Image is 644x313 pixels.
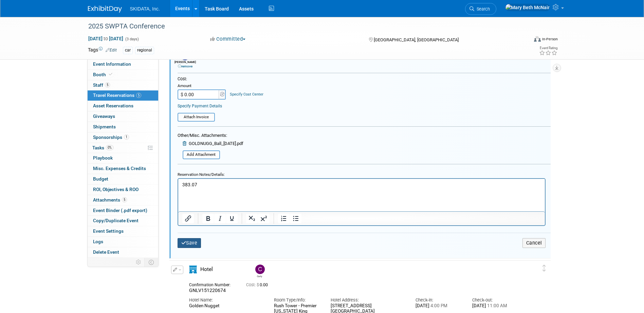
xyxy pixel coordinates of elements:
button: Bullet list [290,214,301,223]
div: Carly Jansen [255,274,264,278]
span: 4:00 PM [429,303,447,308]
div: 2025 SWPTA Conference [86,20,518,33]
div: [DATE] [472,303,519,309]
span: Delete Event [93,249,119,255]
a: Logs [88,237,158,247]
span: Logs [93,239,103,244]
div: car [123,47,133,54]
a: Playbook [88,153,158,163]
span: to [103,36,109,41]
span: 0% [106,145,113,150]
a: Specify Payment Details [178,104,222,108]
button: Committed [208,36,248,43]
i: Click and drag to move item [542,265,546,272]
div: regional [135,47,154,54]
span: Travel Reservations [93,92,141,98]
div: Check-in: [416,297,462,303]
span: Cost: $ [246,283,260,287]
button: Underline [226,214,238,223]
span: 0.00 [246,283,271,287]
span: Hotel [200,266,213,272]
div: Amount [178,83,227,89]
div: Cost: [178,76,551,82]
td: Personalize Event Tab Strip [133,258,145,267]
a: Edit [106,48,117,53]
button: Superscript [258,214,270,223]
a: Attachments5 [88,195,158,205]
span: GOLDNUGG_Ball_[DATE].pdf [189,141,243,146]
img: ExhibitDay [88,6,122,13]
div: Event Format [488,35,558,45]
div: Confirmation Number: [189,280,236,288]
span: 5 [136,93,141,98]
a: Staff5 [88,80,158,90]
span: 1 [124,134,129,140]
span: Shipments [93,124,116,129]
iframe: Rich Text Area [178,179,545,211]
button: Subscript [246,214,258,223]
span: Event Settings [93,228,124,234]
a: Event Information [88,59,158,69]
a: Specify Cost Center [230,92,263,97]
div: Hotel Address: [331,297,405,303]
span: Playbook [93,155,113,161]
div: Event Rating [539,46,557,50]
div: In-Person [542,37,558,42]
a: ROI, Objectives & ROO [88,185,158,195]
td: Toggle Event Tabs [144,258,158,267]
button: Numbered list [278,214,290,223]
span: Event Binder (.pdf export) [93,208,147,213]
div: Room Type/Info: [274,297,320,303]
a: Misc. Expenses & Credits [88,164,158,174]
button: Cancel [522,238,546,248]
a: Sponsorships1 [88,132,158,143]
img: Carly Jansen [255,265,265,274]
a: Tasks0% [88,143,158,153]
span: Search [474,6,490,12]
span: GNLV151220674 [189,288,226,293]
span: Budget [93,176,108,182]
td: Tags [88,46,117,54]
div: [DATE] [416,303,462,309]
i: Booth reservation complete [109,72,112,76]
div: Carly Jansen [254,265,265,278]
button: Bold [202,214,214,223]
span: Staff [93,82,110,88]
span: Asset Reservations [93,103,133,108]
a: Asset Reservations [88,101,158,111]
i: Hotel [189,266,197,273]
a: Event Binder (.pdf export) [88,206,158,216]
span: Giveaways [93,113,115,119]
a: Giveaways [88,111,158,122]
span: SKIDATA, Inc. [130,6,160,12]
a: Delete Event [88,247,158,257]
img: Mary Beth McNair [505,4,550,11]
a: Booth [88,70,158,80]
a: Search [465,3,496,15]
div: Reservation Notes/Details: [178,169,546,178]
span: Tasks [92,145,113,150]
div: [PERSON_NAME] [174,60,196,68]
div: Check-out: [472,297,519,303]
div: Other/Misc. Attachments: [178,132,243,140]
span: Attachments [93,197,127,203]
span: 5 [105,82,110,87]
button: Italic [214,214,226,223]
button: Save [178,238,201,248]
span: Event Information [93,61,131,67]
span: Copy/Duplicate Event [93,218,139,223]
span: Misc. Expenses & Credits [93,166,146,171]
a: Event Settings [88,226,158,236]
span: [DATE] [DATE] [88,36,124,42]
span: [GEOGRAPHIC_DATA], [GEOGRAPHIC_DATA] [374,37,459,42]
span: 11:00 AM [486,303,507,308]
span: (3 days) [125,37,139,41]
span: Booth [93,72,114,77]
span: Sponsorships [93,134,129,140]
span: 5 [122,197,127,202]
div: Golden Nugget [189,303,264,309]
a: remove [178,64,192,68]
span: ROI, Objectives & ROO [93,187,139,192]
